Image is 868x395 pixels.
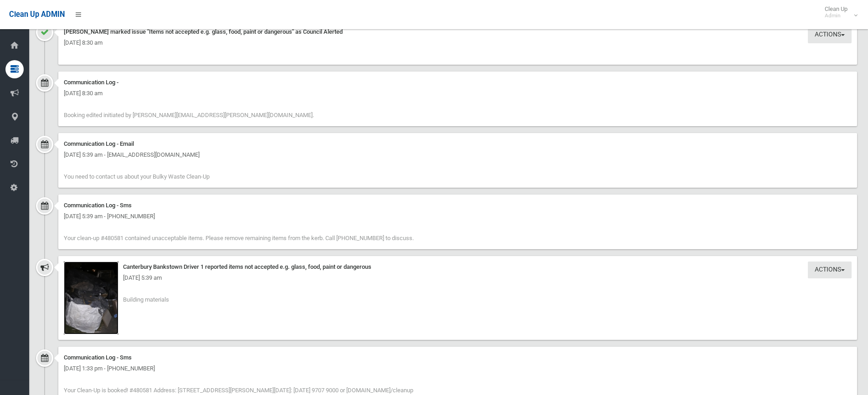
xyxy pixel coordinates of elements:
[64,88,852,99] div: [DATE] 8:30 am
[64,387,413,394] span: Your Clean-Up is booked! #480581 Address: [STREET_ADDRESS][PERSON_NAME][DATE]: [DATE] 9707 9000 o...
[64,77,852,88] div: Communication Log -
[64,149,852,160] div: [DATE] 5:39 am - [EMAIL_ADDRESS][DOMAIN_NAME]
[64,200,852,211] div: Communication Log - Sms
[64,37,852,48] div: [DATE] 8:30 am
[64,112,314,118] span: Booking edited initiated by [PERSON_NAME][EMAIL_ADDRESS][PERSON_NAME][DOMAIN_NAME].
[825,12,847,19] small: Admin
[820,5,857,19] span: Clean Up
[808,262,852,278] button: Actions
[64,262,852,272] div: Canterbury Bankstown Driver 1 reported items not accepted e.g. glass, food, paint or dangerous
[64,139,852,149] div: Communication Log - Email
[64,173,210,180] span: You need to contact us about your Bulky Waste Clean-Up
[64,235,414,241] span: Your clean-up #480581 contained unacceptable items. Please remove remaining items from the kerb. ...
[64,262,118,334] img: 2025-09-0405.38.104065343129050778488.jpg
[808,26,852,43] button: Actions
[9,10,65,19] span: Clean Up ADMIN
[64,272,852,283] div: [DATE] 5:39 am
[123,296,169,303] span: Building materials
[64,26,852,37] div: [PERSON_NAME] marked issue "Items not accepted e.g. glass, food, paint or dangerous" as Council A...
[64,363,852,374] div: [DATE] 1:33 pm - [PHONE_NUMBER]
[64,211,852,222] div: [DATE] 5:39 am - [PHONE_NUMBER]
[64,352,852,363] div: Communication Log - Sms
